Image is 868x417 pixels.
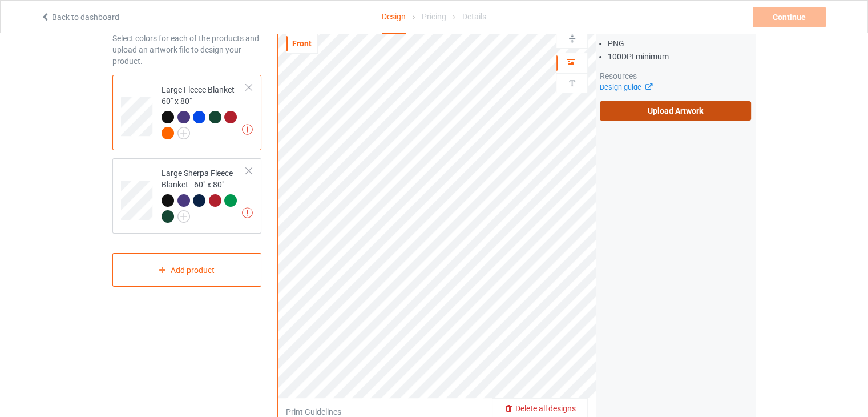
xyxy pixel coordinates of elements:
a: Design guide [600,83,652,91]
label: Upload Artwork [600,101,751,121]
div: Select colors for each of the products and upload an artwork file to design your product. [112,33,261,67]
img: svg+xml;base64,PD94bWwgdmVyc2lvbj0iMS4wIiBlbmNvZGluZz0iVVRGLTgiPz4KPHN2ZyB3aWR0aD0iMjJweCIgaGVpZ2... [177,127,190,139]
div: Design [382,1,406,34]
div: Large Fleece Blanket - 60" x 80" [112,75,261,150]
img: exclamation icon [242,124,253,135]
img: svg+xml;base64,PD94bWwgdmVyc2lvbj0iMS4wIiBlbmNvZGluZz0iVVRGLTgiPz4KPHN2ZyB3aWR0aD0iMjJweCIgaGVpZ2... [177,210,190,223]
div: Details [462,1,486,33]
img: exclamation icon [242,207,253,218]
div: Resources [600,70,751,82]
div: Add product [112,253,261,287]
div: Large Sherpa Fleece Blanket - 60" x 80" [112,158,261,234]
div: Front [286,38,317,49]
div: Large Sherpa Fleece Blanket - 60" x 80" [162,167,247,222]
div: Pricing [422,1,446,33]
span: Delete all designs [515,404,576,413]
li: PNG [608,38,751,49]
img: svg%3E%0A [567,33,578,44]
a: Back to dashboard [41,13,119,22]
li: 100 DPI minimum [608,51,751,62]
img: svg%3E%0A [567,78,578,89]
div: Large Fleece Blanket - 60" x 80" [162,84,247,138]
